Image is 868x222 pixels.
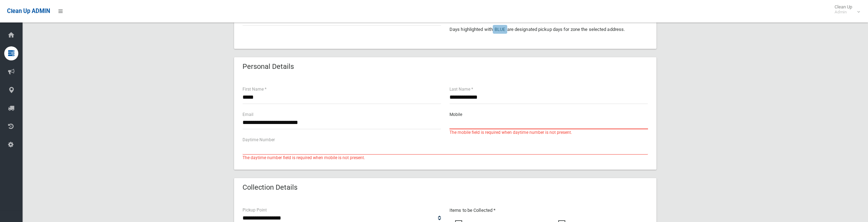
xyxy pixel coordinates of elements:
[449,129,572,136] span: The mobile field is required when daytime number is not present.
[449,25,648,34] p: Days highlighted with are designated pickup days for zone the selected address.
[831,4,859,15] span: Clean Up
[835,9,852,15] small: Admin
[7,8,50,14] span: Clean Up ADMIN
[234,60,302,73] header: Personal Details
[234,181,306,194] header: Collection Details
[495,27,505,32] span: BLUE
[449,206,648,215] p: Items to be Collected *
[243,154,365,162] span: The daytime number field is required when mobile is not present.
